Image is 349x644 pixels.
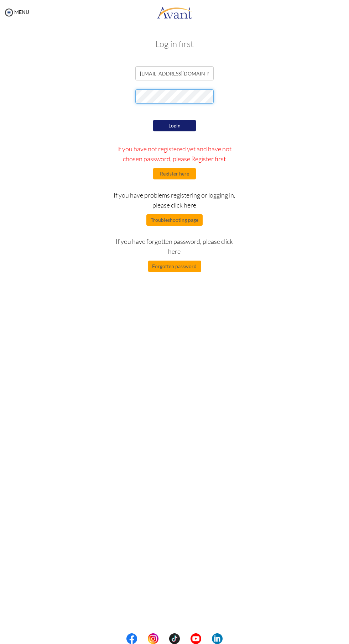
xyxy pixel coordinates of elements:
[153,120,196,131] button: Login
[137,633,148,644] img: blank.png
[113,236,236,256] p: If you have forgotten password, please click here
[46,39,303,48] h3: Log in first
[135,66,214,80] input: Email
[157,2,192,23] img: logo.png
[158,633,169,644] img: blank.png
[4,9,29,15] a: MENU
[4,7,14,18] img: icon-menu.png
[153,168,196,179] button: Register here
[113,144,236,164] p: If you have not registered yet and have not chosen password, please Register first
[201,633,212,644] img: blank.png
[113,190,236,210] p: If you have problems registering or logging in, please click here
[169,633,180,644] img: tt.png
[146,214,203,226] button: Troubleshooting page
[212,633,223,644] img: li.png
[126,633,137,644] img: fb.png
[148,261,201,272] button: Forgotten password
[148,633,158,644] img: in.png
[191,633,201,644] img: yt.png
[180,633,191,644] img: blank.png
